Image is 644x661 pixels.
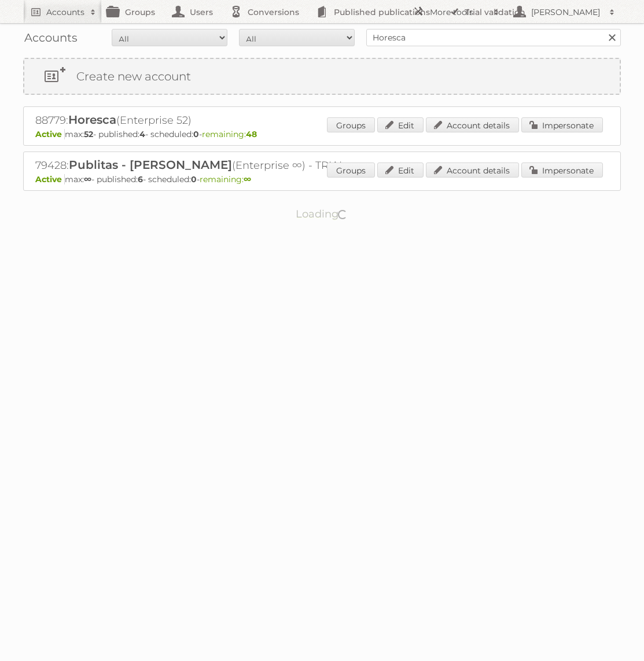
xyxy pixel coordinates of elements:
[200,174,251,184] span: remaining:
[69,158,232,172] span: Publitas - [PERSON_NAME]
[35,129,609,139] p: max: - published: - scheduled: -
[138,174,143,184] strong: 6
[35,129,65,139] span: Active
[68,113,116,127] span: Horesca
[528,6,603,18] h2: [PERSON_NAME]
[84,129,93,139] strong: 52
[139,129,145,139] strong: 4
[377,163,424,178] a: Edit
[35,113,440,128] h2: 88779: (Enterprise 52)
[35,174,609,184] p: max: - published: - scheduled: -
[84,174,91,184] strong: ∞
[377,117,424,132] a: Edit
[327,163,375,178] a: Groups
[191,174,197,184] strong: 0
[521,117,603,132] a: Impersonate
[193,129,199,139] strong: 0
[246,129,257,139] strong: 48
[430,6,488,18] h2: More tools
[426,163,519,178] a: Account details
[46,6,84,18] h2: Accounts
[244,174,251,184] strong: ∞
[24,59,620,94] a: Create new account
[35,174,65,184] span: Active
[35,158,440,173] h2: 79428: (Enterprise ∞) - TRIAL
[259,202,385,226] p: Loading
[327,117,375,132] a: Groups
[426,117,519,132] a: Account details
[521,163,603,178] a: Impersonate
[202,129,257,139] span: remaining:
